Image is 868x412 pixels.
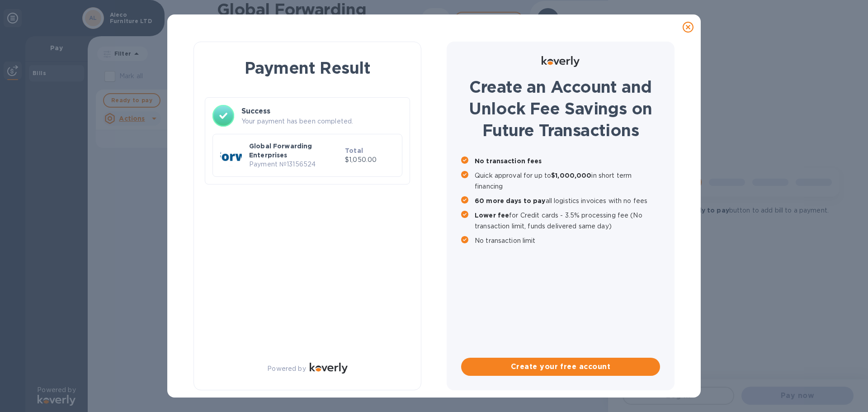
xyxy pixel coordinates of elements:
[345,147,363,154] b: Total
[475,212,509,219] b: Lower fee
[208,57,406,79] h1: Payment Result
[267,364,306,374] p: Powered by
[468,361,653,372] span: Create your free account
[249,160,341,169] p: Payment № 13156524
[475,170,660,192] p: Quick approval for up to in short term financing
[475,197,546,204] b: 60 more days to pay
[475,235,660,246] p: No transaction limit
[345,155,395,165] p: $1,050.00
[310,363,348,374] img: Logo
[475,195,660,206] p: all logistics invoices with no fees
[241,117,402,126] p: Your payment has been completed.
[475,210,660,232] p: for Credit cards - 3.5% processing fee (No transaction limit, funds delivered same day)
[475,157,542,165] b: No transaction fees
[241,106,402,117] h3: Success
[249,142,341,160] p: Global Forwarding Enterprises
[461,76,660,141] h1: Create an Account and Unlock Fee Savings on Future Transactions
[551,172,591,179] b: $1,000,000
[461,358,660,376] button: Create your free account
[542,56,580,67] img: Logo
